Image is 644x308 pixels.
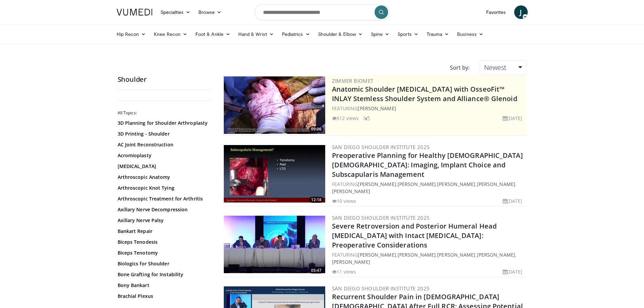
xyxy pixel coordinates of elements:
[191,27,234,41] a: Foot & Ankle
[224,145,325,203] a: 12:18
[234,27,278,41] a: Hand & Wrist
[423,27,453,41] a: Trauma
[157,5,195,19] a: Specialties
[445,60,475,75] div: Sort by:
[514,5,528,19] a: J
[332,115,359,122] li: 512 views
[332,221,497,250] a: Severe Retroversion and Posterior Humeral Head [MEDICAL_DATA] with Intact [MEDICAL_DATA]: Preoper...
[118,185,209,191] a: Arthroscopic Knot Tying
[480,60,526,75] a: Newest
[309,197,324,203] span: 12:18
[150,27,191,41] a: Knee Recon
[332,151,523,179] a: Preoperative Planning for Healthy [DEMOGRAPHIC_DATA] [DEMOGRAPHIC_DATA]: Imaging, Implant Choice ...
[482,5,510,19] a: Favorites
[224,76,325,134] a: 09:06
[118,260,209,267] a: Biologics for Shoulder
[332,285,430,292] a: San Diego Shoulder Institute 2025
[398,252,436,258] a: [PERSON_NAME]
[118,282,209,289] a: Bony Bankart
[453,27,487,41] a: Business
[332,85,517,103] a: Anatomic Shoulder [MEDICAL_DATA] with OsseoFit™ INLAY Stemless Shoulder System and Alliance® Glenoid
[118,228,209,235] a: Bankart Repair
[332,181,525,195] div: FEATURING , , , ,
[477,181,515,187] a: [PERSON_NAME]
[309,267,324,274] span: 05:47
[224,216,325,273] img: 66a170a1-a395-4a30-b100-b126ff3890de.300x170_q85_crop-smart_upscale.jpg
[118,141,209,148] a: AC Joint Reconstruction
[118,195,209,202] a: Arthroscopic Treatment for Arthritis
[332,251,525,265] div: FEATURING , , , ,
[437,252,475,258] a: [PERSON_NAME]
[484,63,506,72] span: Newest
[309,126,324,132] span: 09:06
[398,181,436,187] a: [PERSON_NAME]
[118,75,212,84] h2: Shoulder
[224,216,325,273] a: 05:47
[358,181,396,187] a: [PERSON_NAME]
[117,9,152,16] img: VuMedi Logo
[332,214,430,221] a: San Diego Shoulder Institute 2025
[503,268,523,275] li: [DATE]
[255,4,390,20] input: Search topics, interventions
[332,77,374,84] a: Zimmer Biomet
[332,188,370,194] a: [PERSON_NAME]
[118,217,209,224] a: Axillary Nerve Palsy
[332,259,370,265] a: [PERSON_NAME]
[118,239,209,245] a: Biceps Tenodesis
[118,163,209,170] a: [MEDICAL_DATA]
[278,27,314,41] a: Pediatrics
[332,268,356,275] li: 11 views
[224,76,325,134] img: 59d0d6d9-feca-4357-b9cd-4bad2cd35cb6.300x170_q85_crop-smart_upscale.jpg
[118,110,211,116] h2: All Topics:
[503,115,523,122] li: [DATE]
[332,144,430,150] a: San Diego Shoulder Institute 2025
[113,27,150,41] a: Hip Recon
[118,174,209,181] a: Arthroscopic Anatomy
[393,27,423,41] a: Sports
[332,105,525,112] div: FEATURING
[332,197,356,205] li: 10 views
[363,115,370,122] li: 3
[477,252,515,258] a: [PERSON_NAME]
[194,5,225,19] a: Browse
[118,250,209,256] a: Biceps Tenotomy
[314,27,367,41] a: Shoulder & Elbow
[503,197,523,205] li: [DATE]
[367,27,393,41] a: Spine
[358,105,396,112] a: [PERSON_NAME]
[118,293,209,300] a: Brachial Plexus
[118,120,209,126] a: 3D Planning for Shoulder Arthroplasty
[118,131,209,137] a: 3D Printing - Shoulder
[118,152,209,159] a: Acromioplasty
[118,206,209,213] a: Axillary Nerve Decompression
[118,271,209,278] a: Bone Grafting for Instability
[358,252,396,258] a: [PERSON_NAME]
[437,181,475,187] a: [PERSON_NAME]
[224,145,325,203] img: 1e3fa6c4-6d46-4c55-978d-cd7c6d80cc96.300x170_q85_crop-smart_upscale.jpg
